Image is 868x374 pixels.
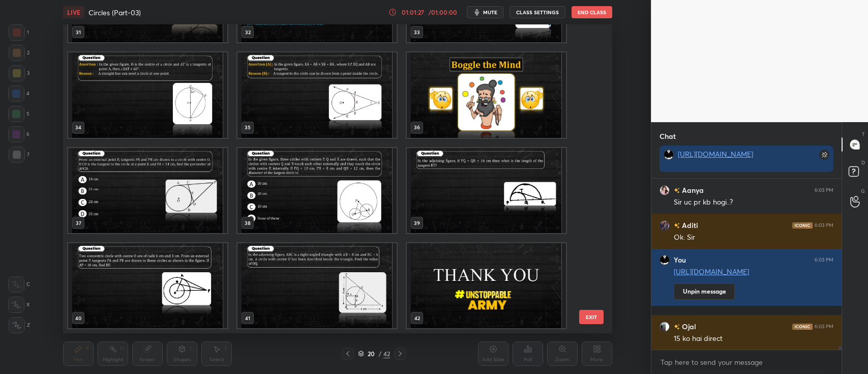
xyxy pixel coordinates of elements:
[427,9,459,15] div: / 01:00:00
[8,297,30,313] div: X
[366,351,376,357] div: 20
[237,52,397,137] img: 1759491343STGQT0.pdf
[63,6,84,18] div: LIVE
[674,267,749,276] a: [URL][DOMAIN_NAME]
[407,243,566,328] img: 1759491343STGQT0.pdf
[9,147,29,163] div: 7
[9,317,30,333] div: Z
[510,6,565,18] button: CLASS SETTINGS
[680,220,698,231] h6: Aditi
[674,197,833,208] div: Sir uc pr kb hogi..?
[8,106,29,122] div: 5
[88,8,141,17] h4: Circles (Part-03)
[861,187,865,195] p: G
[579,310,604,324] button: EXIT
[815,324,833,330] div: 6:03 PM
[664,150,674,160] img: 09eacaca48724f39b2bfd7afae5e8fbc.jpg
[680,321,696,332] h6: Ojal
[68,52,227,137] img: 1759491343STGQT0.pdf
[237,243,397,328] img: 1759491343STGQT0.pdf
[651,179,842,350] div: grid
[674,324,680,330] img: no-rating-badge.077c3623.svg
[407,148,566,233] img: 1759491343STGQT0.pdf
[572,6,612,18] button: End Class
[68,148,227,233] img: 1759491343STGQT0.pdf
[674,334,833,344] div: 15 ko hai direct
[483,9,497,16] span: mute
[407,52,566,137] img: 1759491343STGQT0.pdf
[68,243,227,328] img: 1759491343STGQT0.pdf
[674,223,680,228] img: no-rating-badge.077c3623.svg
[8,276,30,293] div: C
[674,188,680,193] img: no-rating-badge.077c3623.svg
[792,222,813,228] img: iconic-dark.1390631f.png
[63,24,594,333] div: grid
[9,24,29,41] div: 1
[399,9,427,15] div: 01:01:27
[9,45,29,61] div: 2
[678,149,753,159] a: [URL][DOMAIN_NAME]
[815,222,833,228] div: 6:03 PM
[674,283,735,300] button: Unpin message
[660,322,670,332] img: 1e7cedf5e7324bf9a90e7f77e339bff1.png
[674,233,833,243] div: Ok. Sir
[680,185,704,195] h6: Aanya
[660,255,670,265] img: 09eacaca48724f39b2bfd7afae5e8fbc.jpg
[862,130,865,138] p: T
[9,65,29,81] div: 3
[8,85,29,102] div: 4
[674,255,686,265] h6: You
[660,220,670,231] img: 7af17f3d5fa7491ab1aea2abb6753b3c.jpg
[651,123,684,150] p: Chat
[660,185,670,195] img: 3
[378,351,381,357] div: /
[237,148,397,233] img: 1759491343STGQT0.pdf
[467,6,503,18] button: mute
[815,187,833,193] div: 6:03 PM
[815,257,833,263] div: 6:03 PM
[792,324,813,330] img: iconic-dark.1390631f.png
[861,159,865,166] p: D
[8,126,29,142] div: 6
[383,349,390,358] div: 42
